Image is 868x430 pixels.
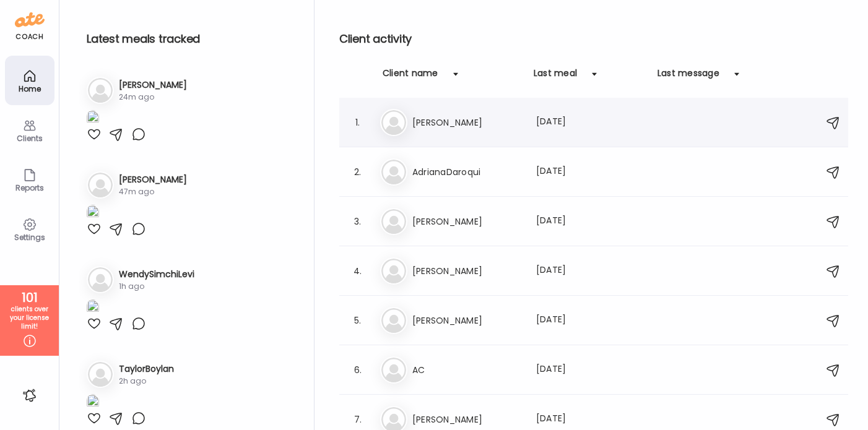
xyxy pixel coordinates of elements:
img: bg-avatar-default.svg [381,110,406,135]
img: images%2F3fwvDlQRwvRcGYrI4fmdzFMliNn2%2F9kIGZWoSBCRpj61ZswzT%2FwVuyAMl4powLYRQKCRNL_1080 [87,299,99,316]
img: bg-avatar-default.svg [381,209,406,234]
h2: Latest meals tracked [87,30,294,48]
div: Reports [7,184,52,192]
h3: [PERSON_NAME] [412,214,521,229]
div: [DATE] [536,165,645,179]
img: images%2FvlHkDVkQ6uUy44NQPvf5keJU99W2%2FkfdbohGvWB585Sw9q5eS%2FzXLoJeUnTQCPvyBKhN1e_1080 [87,394,99,411]
img: images%2FIZ1wiUtdFpUcFaZkQwOSyBItnmA2%2FGMOwsItcHZeXhxA8nwyJ%2FSZLIFp2Mix833V9kfy4F_1080 [87,110,99,127]
img: images%2FX9A6zU0iv5Q0jlzuaSbri8PXPiX2%2FHnM2fvRBCnOMouls7TMN%2Fs1H2CeVOmUWTWqJyHeKQ_1080 [87,205,99,221]
div: [DATE] [536,313,645,328]
div: 1h ago [119,281,194,292]
div: 3. [350,214,365,229]
h3: [PERSON_NAME] [119,79,187,92]
img: bg-avatar-default.svg [88,173,113,197]
img: bg-avatar-default.svg [88,362,113,387]
div: [DATE] [536,363,645,377]
div: Settings [7,233,52,241]
h3: AdrianaDaroqui [412,165,521,179]
div: 24m ago [119,92,187,103]
img: bg-avatar-default.svg [88,78,113,103]
div: 47m ago [119,186,187,197]
div: Clients [7,134,52,142]
div: [DATE] [536,214,645,229]
h3: AC [412,363,521,377]
img: bg-avatar-default.svg [381,160,406,184]
div: Last message [658,67,719,87]
div: Home [7,85,52,93]
div: [DATE] [536,115,645,130]
div: 5. [350,313,365,328]
img: bg-avatar-default.svg [88,267,113,292]
div: 7. [350,412,365,427]
img: bg-avatar-default.svg [381,259,406,283]
h3: [PERSON_NAME] [412,412,521,427]
div: coach [15,32,43,42]
h3: TaylorBoylan [119,363,174,376]
h3: [PERSON_NAME] [412,313,521,328]
div: 4. [350,264,365,278]
div: 101 [4,290,54,305]
h3: [PERSON_NAME] [412,264,521,278]
div: Client name [383,67,438,87]
div: 1. [350,115,365,130]
div: 2h ago [119,376,174,387]
img: bg-avatar-default.svg [381,308,406,333]
div: 2. [350,165,365,179]
div: [DATE] [536,412,645,427]
h3: WendySimchiLevi [119,268,194,281]
div: Last meal [534,67,577,87]
h3: [PERSON_NAME] [119,173,187,186]
div: clients over your license limit! [4,305,54,331]
div: 6. [350,363,365,377]
h2: Client activity [339,30,848,48]
img: ate [15,10,45,30]
div: [DATE] [536,264,645,278]
img: bg-avatar-default.svg [381,358,406,382]
h3: [PERSON_NAME] [412,115,521,130]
